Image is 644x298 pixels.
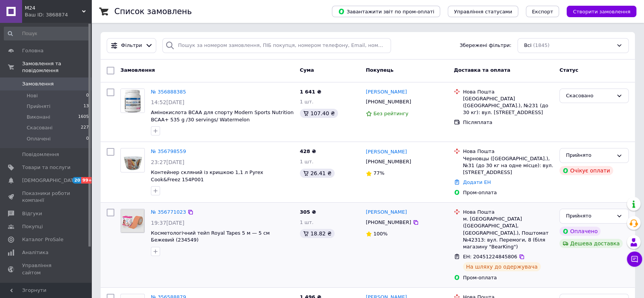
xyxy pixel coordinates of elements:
div: Очікує оплати [559,166,613,175]
span: Прийняті [27,103,50,110]
a: Додати ЕН [463,179,491,185]
div: [GEOGRAPHIC_DATA] ([GEOGRAPHIC_DATA].), №231 (до 30 кг): вул. [STREET_ADDRESS] [463,95,553,116]
span: Управління статусами [454,9,512,14]
div: 18.82 ₴ [300,229,335,238]
div: [PHONE_NUMBER] [364,217,413,227]
span: Завантажити звіт по пром-оплаті [338,8,434,15]
div: Прийнято [566,151,613,159]
span: Покупці [22,223,43,230]
img: Фото товару [121,89,144,113]
span: 1605 [78,114,89,121]
div: Оплачено [559,227,601,236]
span: Cума [300,67,314,73]
span: ЕН: 20451224845806 [463,254,517,259]
div: [PHONE_NUMBER] [364,157,413,167]
div: 26.41 ₴ [300,169,335,178]
a: Фото товару [120,209,145,233]
span: Статус [559,67,578,73]
span: Фільтри [121,42,142,49]
span: 1 шт. [300,219,314,225]
div: Пром-оплата [463,189,553,196]
span: Оплачені [27,135,51,142]
span: Експорт [532,9,553,14]
span: Аналітика [22,249,48,256]
span: Головна [22,47,43,54]
button: Управління статусами [448,6,518,17]
button: Завантажити звіт по пром-оплаті [332,6,440,17]
div: На шляху до одержувача [463,262,541,271]
span: Нові [27,92,38,99]
div: Післяплата [463,119,553,126]
span: Скасовані [27,124,53,131]
span: Повідомлення [22,151,59,158]
span: 13 [83,103,89,110]
button: Чат з покупцем [627,251,642,267]
span: Без рейтингу [373,111,409,116]
a: Контейнер скляний із кришкою 1,1 л Pyrex Cook&Freez 154P001 [151,169,263,182]
div: м. [GEOGRAPHIC_DATA] ([GEOGRAPHIC_DATA], [GEOGRAPHIC_DATA].), Поштомат №42313: вул. Перемоги, 8 (... [463,216,553,250]
span: 99+ [81,177,94,184]
a: № 356888385 [151,89,186,95]
a: № 356771023 [151,209,186,215]
div: Скасовано [566,92,613,100]
span: Покупець [366,67,394,73]
span: 19:37[DATE] [151,220,184,226]
span: Замовлення [22,81,54,87]
span: Виконані [27,114,50,121]
span: (1845) [533,42,549,48]
button: Експорт [526,6,559,17]
span: Товари та послуги [22,164,70,171]
div: Черновцы ([GEOGRAPHIC_DATA].), №31 (до 30 кг на одне місце): вул. [STREET_ADDRESS] [463,155,553,176]
a: [PERSON_NAME] [366,89,407,96]
span: Створити замовлення [573,9,630,14]
button: Створити замовлення [567,6,636,17]
span: 1 641 ₴ [300,89,321,95]
span: 428 ₴ [300,148,316,154]
span: Замовлення [120,67,155,73]
h1: Список замовлень [114,7,192,16]
img: Фото товару [121,209,144,233]
div: Дешева доставка [559,239,623,248]
span: 77% [373,170,384,176]
span: 100% [373,231,388,237]
span: Замовлення та повідомлення [22,60,91,74]
div: Нова Пошта [463,89,553,95]
span: 14:52[DATE] [151,99,184,105]
span: Всі [524,42,532,49]
span: 0 [86,135,89,142]
a: Косметологічний тейп Royal Tapes 5 м — 5 см Бежевий (234549) [151,230,270,243]
span: Доставка та оплата [454,67,510,73]
div: 107.40 ₴ [300,109,338,118]
span: 20 [72,177,81,184]
span: 227 [81,124,89,131]
span: Каталог ProSale [22,236,63,243]
a: Створити замовлення [559,8,636,14]
a: [PERSON_NAME] [366,148,407,156]
span: 305 ₴ [300,209,316,215]
span: 1 шт. [300,159,314,164]
div: Ваш ID: 3868874 [25,11,91,18]
div: [PHONE_NUMBER] [364,97,413,107]
a: Фото товару [120,89,145,113]
div: Нова Пошта [463,148,553,155]
span: Гаманець компанії [22,282,70,296]
span: [DEMOGRAPHIC_DATA] [22,177,78,184]
span: Управління сайтом [22,262,70,276]
span: Збережені фільтри: [460,42,511,49]
span: 23:27[DATE] [151,159,184,165]
img: Фото товару [122,148,144,172]
span: Показники роботи компанії [22,190,70,204]
span: Відгуки [22,210,42,217]
span: 1 шт. [300,99,314,105]
a: [PERSON_NAME] [366,209,407,216]
span: М24 [25,5,82,11]
div: Прийнято [566,212,613,220]
div: Нова Пошта [463,209,553,216]
a: Амінокислота BCAA для спорту Modern Sports Nutrition BCAA+ 535 g /30 servings/ Watermelon [151,110,293,122]
a: № 356798559 [151,148,186,154]
span: 0 [86,92,89,99]
input: Пошук за номером замовлення, ПІБ покупця, номером телефону, Email, номером накладної [162,38,391,53]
